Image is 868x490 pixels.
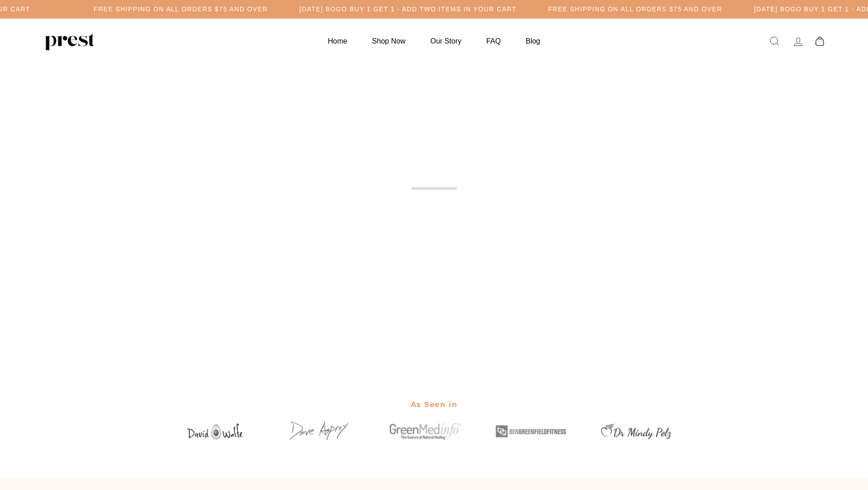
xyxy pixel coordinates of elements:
[475,32,512,50] a: FAQ
[94,5,268,13] h5: Free Shipping on all orders $75 and over
[514,32,552,50] a: Blog
[44,32,94,50] img: PREST ORGANICS
[316,32,359,50] a: Home
[300,5,517,13] h5: [DATE] BOGO BUY 1 GET 1 - ADD TWO ITEMS IN YOUR CART
[316,32,551,50] ul: Primary
[419,32,473,50] a: Our Story
[361,32,417,50] a: Shop Now
[548,5,722,13] h5: Free Shipping on all orders $75 and over
[169,393,699,416] h2: As Seen in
